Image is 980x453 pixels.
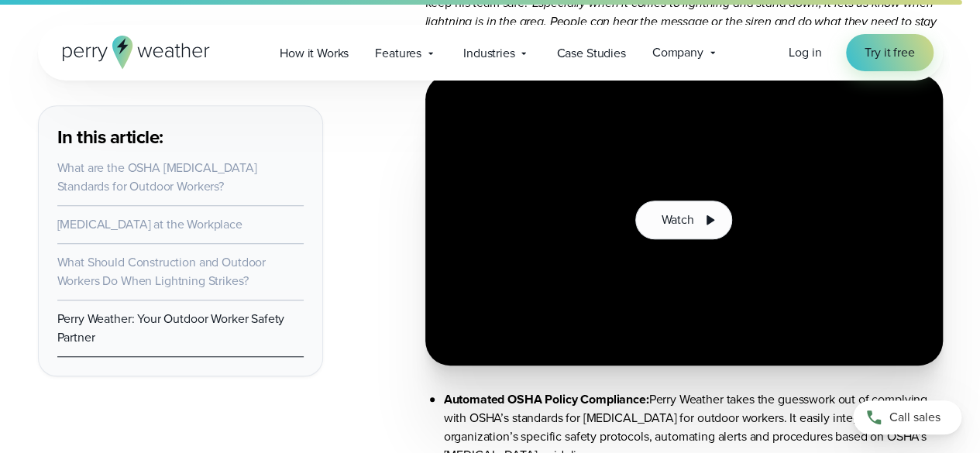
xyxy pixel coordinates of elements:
span: Try it free [865,43,914,62]
a: Call sales [853,400,961,434]
button: Watch [635,201,731,239]
strong: Automated OSHA Policy Compliance: [444,390,649,408]
a: How it Works [266,37,362,69]
span: Features [375,44,421,63]
a: Case Studies [543,37,638,69]
a: Try it free [846,34,933,71]
span: Industries [463,44,514,63]
a: Log in [789,43,821,62]
span: How it Works [280,44,349,63]
a: Perry Weather: Your Outdoor Worker Safety Partner [57,310,285,346]
span: Case Studies [556,44,625,63]
span: Watch [661,211,693,229]
span: Call sales [889,408,940,427]
h3: In this article: [57,125,304,149]
a: What Should Construction and Outdoor Workers Do When Lightning Strikes? [57,253,266,290]
a: What are the OSHA [MEDICAL_DATA] Standards for Outdoor Workers? [57,159,257,195]
span: Company [652,43,703,62]
a: [MEDICAL_DATA] at the Workplace [57,215,242,233]
span: Log in [789,43,821,61]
